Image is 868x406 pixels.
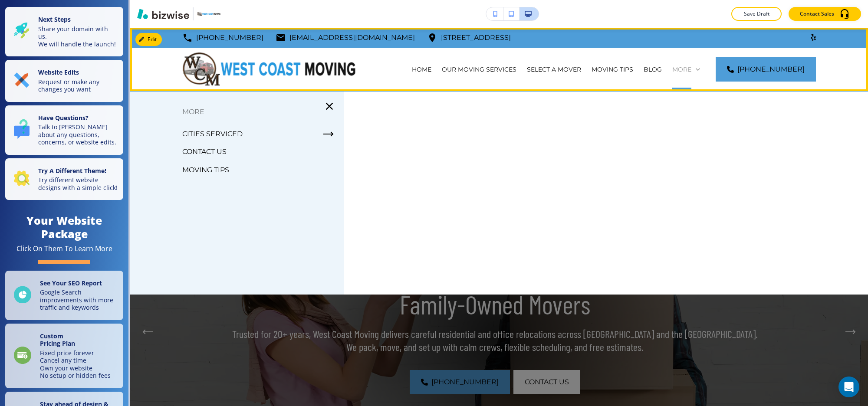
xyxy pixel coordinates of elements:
[38,68,79,76] strong: Website Edits
[38,123,118,146] p: Talk to [PERSON_NAME] about any questions, concerns, or website edits.
[5,271,123,320] a: See Your SEO ReportGoogle Search improvements with more traffic and keywords
[40,279,102,287] strong: See Your SEO Report
[38,114,89,122] strong: Have Questions?
[38,176,118,191] p: Try different website designs with a simple click!
[5,158,123,200] button: Try A Different Theme!Try different website designs with a simple click!
[182,51,356,87] img: West Coast Moving Company
[40,332,75,348] strong: Custom Pricing Plan
[38,15,71,23] strong: Next Steps
[737,64,805,75] span: [PHONE_NUMBER]
[441,31,511,44] p: [STREET_ADDRESS]
[5,7,123,56] button: Next StepsShare your domain with us.We will handle the launch!
[5,60,123,102] button: Website EditsRequest or make any changes you want
[442,65,516,74] p: OUR MOVING SERVICES
[196,31,263,44] p: [PHONE_NUMBER]
[137,9,189,19] img: Bizwise Logo
[38,167,106,175] strong: Try A Different Theme!
[5,324,123,388] a: CustomPricing PlanFixed price foreverCancel any timeOwn your websiteNo setup or hidden fees
[5,105,123,155] button: Have Questions?Talk to [PERSON_NAME] about any questions, concerns, or website edits.
[412,65,431,74] p: HOME
[672,65,691,74] p: More
[38,78,118,93] p: Request or make any changes you want
[197,12,220,16] img: Your Logo
[731,7,782,21] button: Save Draft
[38,25,118,48] p: Share your domain with us. We will handle the launch!
[743,10,770,18] p: Save Draft
[789,7,861,21] button: Contact Sales
[182,145,227,158] p: CONTACT US
[182,128,243,141] p: CITIES SERVICED
[135,33,162,46] button: Edit
[289,31,415,44] p: [EMAIL_ADDRESS][DOMAIN_NAME]
[40,288,118,311] p: Google Search improvements with more traffic and keywords
[40,349,111,380] p: Fixed price forever Cancel any time Own your website No setup or hidden fees
[5,214,123,241] h4: Your Website Package
[16,244,112,253] div: Click On Them To Learn More
[592,65,633,74] p: MOVING TIPS
[644,65,662,74] p: BLOG
[182,164,229,177] p: MOVING TIPS
[527,65,581,74] p: SELECT A MOVER
[800,10,834,18] p: Contact Sales
[130,105,344,118] p: More
[838,377,859,397] div: Open Intercom Messenger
